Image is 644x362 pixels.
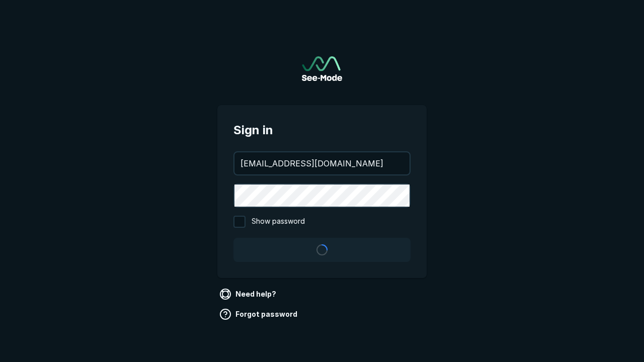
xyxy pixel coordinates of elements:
input: your@email.com [234,152,410,174]
span: Show password [252,216,305,228]
span: Sign in [233,121,411,139]
a: Forgot password [217,306,301,322]
a: Go to sign in [302,56,342,81]
a: Need help? [217,286,280,302]
img: See-Mode Logo [302,56,342,81]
